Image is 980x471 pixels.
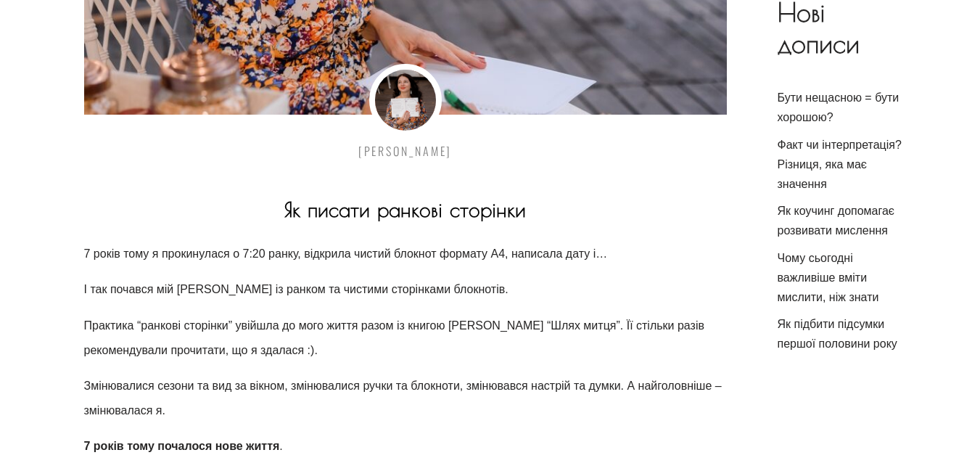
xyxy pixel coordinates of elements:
[778,205,895,237] a: Як коучинг допомагає розвивати мислення
[84,277,727,302] p: І так почався мій [PERSON_NAME] із ранком та чистими сторінками блокнотів.⠀
[778,139,902,190] a: Факт чи інтерпретація? Різниця, яка має значення
[84,374,727,422] p: Змінювалися сезони та вид за вікном, змінювалися ручки та блокноти, змінювався настрій та думки. ...
[778,252,879,303] a: Чому сьогодні важливіше вміти мислити, ніж знати
[84,434,727,459] p: .
[778,318,897,350] a: Як підбити підсумки першої половини року
[369,64,442,136] img: Picture of Антоніна Шаленна
[84,440,280,452] strong: 7 років тому почалося нове життя
[84,242,727,266] p: 7 років тому я прокинулася о 7:20 ранку, відкрила чистий блокнот формату А4, написала дату і…⠀
[84,142,727,160] h4: [PERSON_NAME]
[778,91,899,123] a: Бути нещасною = бути хорошою?
[84,200,727,220] h1: Як писати ранкові сторінки
[84,314,727,362] p: Практика “ранкові сторінки” увійшла до мого життя разом із книгою [PERSON_NAME] “Шлях митця”. Її ...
